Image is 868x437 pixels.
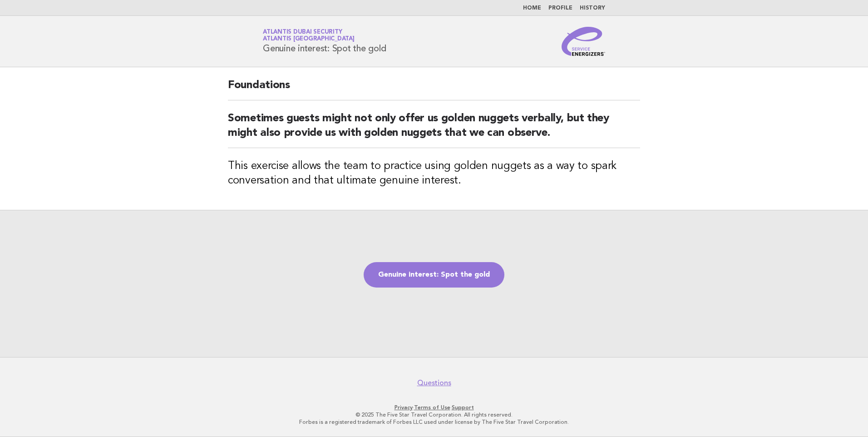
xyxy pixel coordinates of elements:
[263,30,386,53] h1: Genuine interest: Spot the gold
[156,411,712,418] p: © 2025 The Five Star Travel Corporation. All rights reserved.
[364,262,504,288] a: Genuine interest: Spot the gold
[156,418,712,426] p: Forbes is a registered trademark of Forbes LLC used under license by The Five Star Travel Corpora...
[228,159,640,188] h3: This exercise allows the team to practice using golden nuggets as a way to spark conversation and...
[562,27,605,56] img: Service Energizers
[548,5,572,11] a: Profile
[523,5,541,11] a: Home
[580,5,605,11] a: History
[414,404,450,411] a: Terms of Use
[263,29,355,42] a: Atlantis Dubai SecurityAtlantis [GEOGRAPHIC_DATA]
[263,36,355,42] span: Atlantis [GEOGRAPHIC_DATA]
[417,378,451,387] a: Questions
[156,404,712,411] p: · ·
[228,111,640,148] h2: Sometimes guests might not only offer us golden nuggets verbally, but they might also provide us ...
[228,78,640,100] h2: Foundations
[452,404,474,411] a: Support
[395,404,413,411] a: Privacy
